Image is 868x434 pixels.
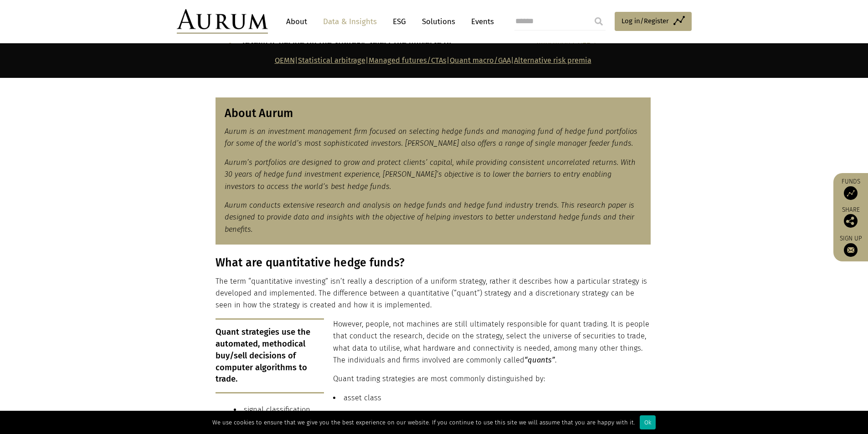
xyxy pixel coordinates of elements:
[388,13,411,30] a: ESG
[177,9,268,34] img: Aurum
[417,13,460,30] a: Solutions
[225,158,636,191] em: Aurum’s portfolios are designed to grow and protect clients’ capital, while providing consistent ...
[621,15,669,26] span: Log in/Register
[225,107,642,120] h3: About Aurum
[318,13,381,30] a: Data & Insights
[275,56,591,65] strong: | | | |
[275,56,295,65] a: QEMN
[838,207,863,228] div: Share
[298,56,365,65] a: Statistical arbitrage
[844,186,858,200] img: Access Funds
[838,235,863,257] a: Sign up
[640,415,656,429] div: Ok
[234,404,651,416] li: signal classification
[615,12,692,31] a: Log in/Register
[216,318,324,393] p: Quant strategies use the automated, methodical buy/sell decisions of computer algorithms to trade.
[282,13,312,30] a: About
[216,373,651,385] p: Quant trading strategies are most commonly distinguished by:
[524,356,555,364] em: “quants”
[234,392,651,404] li: asset class
[216,276,651,311] p: The term “quantitative investing” isn’t really a description of a uniform strategy, rather it des...
[369,56,447,65] a: Managed futures/CTAs
[467,13,494,30] a: Events
[216,256,651,270] h3: What are quantitative hedge funds?
[450,56,511,65] a: Quant macro/GAA
[225,127,637,148] em: Aurum is an investment management firm focused on selecting hedge funds and managing fund of hedg...
[590,12,608,31] input: Submit
[838,178,863,200] a: Funds
[225,201,634,234] em: Aurum conducts extensive research and analysis on hedge funds and hedge fund industry trends. Thi...
[844,214,858,228] img: Share this post
[514,56,591,65] a: Alternative risk premia
[844,243,858,257] img: Sign up to our newsletter
[216,318,651,367] p: However, people, not machines are still ultimately responsible for quant trading. It is people th...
